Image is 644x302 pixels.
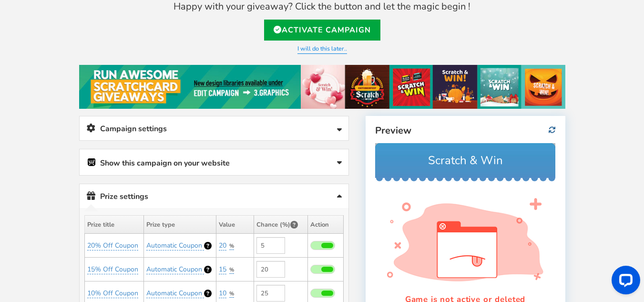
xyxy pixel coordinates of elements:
[12,150,168,162] h3: Game is not active or deleted
[375,125,555,136] h4: Preview
[80,184,348,208] a: Prize settings
[12,55,168,138] img: 404 Error
[229,290,234,298] a: %
[87,156,99,167] i: Ecwid by Lightspeed
[87,265,138,274] a: 15% Off Coupon
[604,262,644,302] iframe: LiveChat chat widget
[229,242,234,250] a: %
[146,289,204,298] a: Automatic Coupon
[146,265,204,274] a: Automatic Coupon
[144,216,216,234] th: Prize type
[84,216,144,234] th: Prize title
[254,216,307,234] th: Chance (%)
[6,5,174,30] h4: Scratch & Win
[219,289,226,298] a: 10
[297,44,347,54] a: I will do this later..
[229,266,234,273] span: %
[229,266,234,274] a: %
[264,20,380,41] a: Activate Campaign
[80,149,348,175] a: Show this campaign on your website
[80,116,348,141] a: Campaign settings
[146,241,202,250] span: Automatic Coupon
[146,265,202,274] span: Automatic Coupon
[146,289,202,298] span: Automatic Coupon
[216,216,254,234] th: Value
[87,241,138,250] a: 20% Off Coupon
[219,265,226,274] a: 15
[229,290,234,297] span: %
[79,65,565,109] img: festival-poster-2020.jpg
[87,289,138,298] a: 10% Off Coupon
[53,195,128,202] img: appsmav-footer-credit.png
[307,216,343,234] th: Action
[219,241,226,250] a: 20
[79,1,565,12] h4: Happy with your giveaway? Click the button and let the magic begin !
[146,241,204,250] a: Automatic Coupon
[229,242,234,250] span: %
